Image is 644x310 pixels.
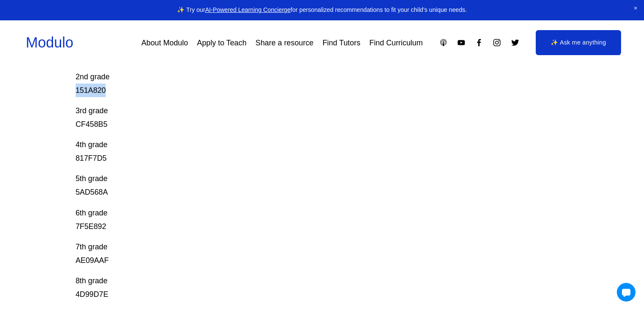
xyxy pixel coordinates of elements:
[439,38,448,47] a: Apple Podcasts
[369,35,423,50] a: Find Curriculum
[76,240,519,267] p: 7th grade AE09AAF
[76,56,519,97] p: 2nd grade 151A820
[76,172,519,199] p: 5th grade 5AD568A
[197,35,247,50] a: Apply to Teach
[256,35,314,50] a: Share a resource
[26,34,73,50] a: Modulo
[76,138,519,165] p: 4th grade 817F7D5
[205,6,290,13] a: AI-Powered Learning Concierge
[511,38,520,47] a: Twitter
[76,206,519,233] p: 6th grade 7F5E892
[323,35,360,50] a: Find Tutors
[76,274,519,301] p: 8th grade 4D99D7E
[536,30,622,56] a: ✨ Ask me anything
[492,38,501,47] a: Instagram
[475,38,484,47] a: Facebook
[76,104,519,131] p: 3rd grade CF458B5
[141,35,188,50] a: About Modulo
[457,38,466,47] a: YouTube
